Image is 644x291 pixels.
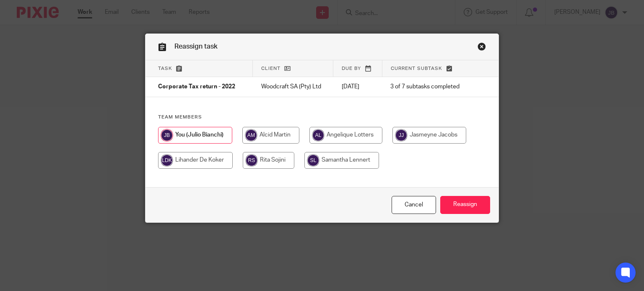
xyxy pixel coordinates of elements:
[342,82,374,91] p: [DATE]
[478,42,486,54] a: Close this dialog window
[261,66,280,71] span: Client
[391,66,442,71] span: Current subtask
[158,114,486,121] h4: Team members
[158,84,235,90] span: Corporate Tax return - 2022
[158,66,172,71] span: Task
[174,43,218,50] span: Reassign task
[342,66,361,71] span: Due by
[382,77,472,97] td: 3 of 7 subtasks completed
[440,196,490,214] input: Reassign
[261,82,325,91] p: Woodcraft SA (Pty) Ltd
[392,196,436,214] a: Close this dialog window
